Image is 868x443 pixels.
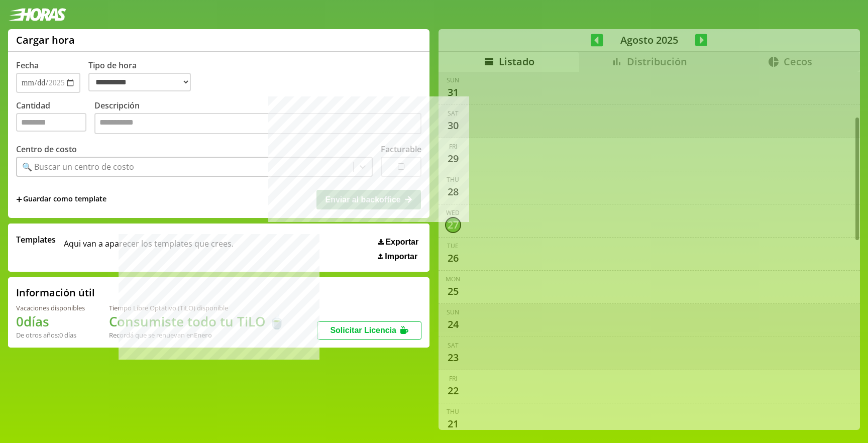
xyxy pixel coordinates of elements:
b: Enero [194,330,212,340]
span: Aqui van a aparecer los templates que crees. [64,234,234,261]
span: +Guardar como template [16,194,106,205]
select: Tipo de hora [88,73,191,91]
img: logotipo [8,8,66,21]
div: De otros años: 0 días [16,330,85,340]
h1: Cargar hora [16,33,75,47]
label: Facturable [381,144,421,155]
div: 🔍 Buscar un centro de costo [22,161,134,172]
button: Exportar [375,237,421,247]
label: Descripción [94,100,421,137]
h2: Información útil [16,286,95,299]
h1: 0 días [16,312,85,330]
label: Tipo de hora [88,60,199,93]
h1: Consumiste todo tu TiLO 🍵 [109,312,285,330]
label: Centro de costo [16,144,77,155]
span: Solicitar Licencia [330,326,396,335]
span: Exportar [385,238,418,247]
div: Tiempo Libre Optativo (TiLO) disponible [109,303,285,312]
input: Cantidad [16,113,86,132]
div: Recordá que se renuevan en [109,330,285,340]
span: Templates [16,234,56,245]
textarea: Descripción [94,113,421,134]
span: Importar [385,252,417,261]
button: Solicitar Licencia [317,321,421,340]
span: + [16,194,22,205]
label: Fecha [16,60,39,71]
div: Vacaciones disponibles [16,303,85,312]
label: Cantidad [16,100,94,137]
